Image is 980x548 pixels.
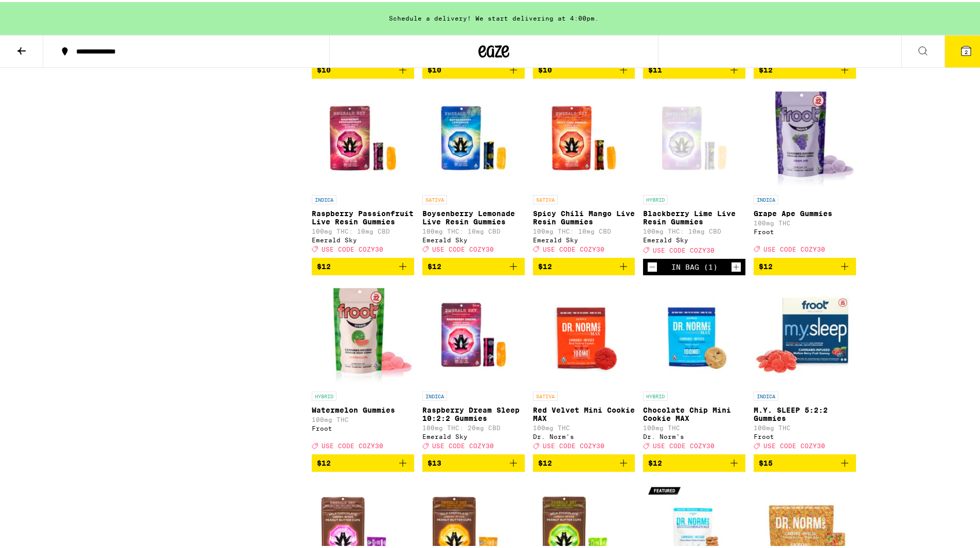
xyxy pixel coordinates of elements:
[648,64,662,72] span: $11
[422,390,447,399] p: INDICA
[312,452,414,470] button: Add to bag
[754,193,778,202] p: INDICA
[538,64,552,72] span: $10
[763,440,825,447] span: USE CODE COZY30
[759,260,773,269] span: $12
[422,85,525,256] a: Open page for Boysenberry Lemonade Live Resin Gummies from Emerald Sky
[754,390,778,399] p: INDICA
[312,281,414,452] a: Open page for Watermelon Gummies from Froot
[643,431,745,438] div: Dr. Norm's
[754,404,856,420] p: M.Y. SLEEP 5:2:2 Gummies
[312,207,414,224] p: Raspberry Passionfruit Live Resin Gummies
[647,260,657,270] button: Decrement
[643,235,745,241] div: Emerald Sky
[317,457,331,465] span: $12
[754,85,856,256] a: Open page for Grape Ape Gummies from Froot
[754,85,856,188] img: Froot - Grape Ape Gummies
[533,404,635,420] p: Red Velvet Mini Cookie MAX
[422,226,525,233] p: 100mg THC: 10mg CBD
[422,452,525,470] button: Add to bag
[427,64,441,72] span: $10
[422,59,525,77] button: Add to bag
[643,281,745,452] a: Open page for Chocolate Chip Mini Cookie MAX from Dr. Norm's
[312,85,414,188] img: Emerald Sky - Raspberry Passionfruit Live Resin Gummies
[754,226,856,233] div: Froot
[643,452,745,470] button: Add to bag
[754,281,856,384] img: Froot - M.Y. SLEEP 5:2:2 Gummies
[538,457,552,465] span: $12
[648,457,662,465] span: $12
[759,457,773,465] span: $15
[312,281,414,384] img: Froot - Watermelon Gummies
[754,452,856,470] button: Add to bag
[754,59,856,77] button: Add to bag
[533,422,635,429] p: 100mg THC
[422,281,525,452] a: Open page for Raspberry Dream Sleep 10:2:2 Gummies from Emerald Sky
[317,260,331,269] span: $12
[422,256,525,273] button: Add to bag
[312,390,336,399] p: HYBRID
[422,193,447,202] p: SATIVA
[427,457,441,465] span: $13
[432,440,494,447] span: USE CODE COZY30
[653,245,715,252] span: USE CODE COZY30
[538,260,552,269] span: $12
[643,390,668,399] p: HYBRID
[533,390,558,399] p: SATIVA
[543,440,604,447] span: USE CODE COZY30
[6,7,74,15] span: Hi. Need any help?
[422,207,525,224] p: Boysenberry Lemonade Live Resin Gummies
[422,85,525,188] img: Emerald Sky - Boysenberry Lemonade Live Resin Gummies
[322,244,383,251] span: USE CODE COZY30
[759,64,773,72] span: $12
[543,244,604,251] span: USE CODE COZY30
[533,85,635,188] img: Emerald Sky - Spicy Chili Mango Live Resin Gummies
[322,440,383,447] span: USE CODE COZY30
[643,422,745,429] p: 100mg THC
[312,404,414,412] p: Watermelon Gummies
[422,431,525,438] div: Emerald Sky
[643,85,745,257] a: Open page for Blackberry Lime Live Resin Gummies from Emerald Sky
[422,404,525,420] p: Raspberry Dream Sleep 10:2:2 Gummies
[754,422,856,429] p: 100mg THC
[533,256,635,273] button: Add to bag
[312,256,414,273] button: Add to bag
[312,193,336,202] p: INDICA
[432,244,494,251] span: USE CODE COZY30
[312,423,414,430] div: Froot
[754,207,856,216] p: Grape Ape Gummies
[312,226,414,233] p: 100mg THC: 10mg CBD
[422,281,525,384] img: Emerald Sky - Raspberry Dream Sleep 10:2:2 Gummies
[533,281,635,452] a: Open page for Red Velvet Mini Cookie MAX from Dr. Norm's
[533,207,635,224] p: Spicy Chili Mango Live Resin Gummies
[533,226,635,233] p: 100mg THC: 10mg CBD
[643,193,668,202] p: HYBRID
[533,235,635,241] div: Emerald Sky
[533,59,635,77] button: Add to bag
[427,260,441,269] span: $12
[731,260,741,270] button: Increment
[312,414,414,421] p: 100mg THC
[533,193,558,202] p: SATIVA
[422,235,525,241] div: Emerald Sky
[754,431,856,438] div: Froot
[643,59,745,77] button: Add to bag
[643,404,745,420] p: Chocolate Chip Mini Cookie MAX
[312,59,414,77] button: Add to bag
[754,281,856,452] a: Open page for M.Y. SLEEP 5:2:2 Gummies from Froot
[533,452,635,470] button: Add to bag
[533,281,635,384] img: Dr. Norm's - Red Velvet Mini Cookie MAX
[533,431,635,438] div: Dr. Norm's
[653,440,715,447] span: USE CODE COZY30
[763,244,825,251] span: USE CODE COZY30
[312,235,414,241] div: Emerald Sky
[754,256,856,273] button: Add to bag
[754,218,856,224] p: 100mg THC
[312,85,414,256] a: Open page for Raspberry Passionfruit Live Resin Gummies from Emerald Sky
[422,422,525,429] p: 100mg THC: 20mg CBD
[965,47,968,53] span: 2
[671,261,718,269] div: In Bag (1)
[643,281,745,384] img: Dr. Norm's - Chocolate Chip Mini Cookie MAX
[317,64,331,72] span: $10
[643,226,745,233] p: 100mg THC: 10mg CBD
